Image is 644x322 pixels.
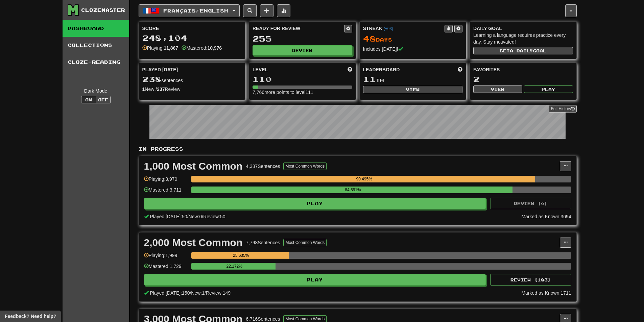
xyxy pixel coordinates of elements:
[139,146,577,152] p: In Progress
[490,274,571,286] button: Review (183)
[203,214,225,219] span: Review: 50
[473,32,573,45] div: Learning a language requires practice every day. Stay motivated!
[253,25,344,32] div: Ready for Review
[205,290,206,296] span: /
[277,4,290,17] button: More stats
[190,290,191,296] span: /
[473,85,522,93] button: View
[524,85,573,93] button: Play
[144,252,188,263] div: Playing: 1,999
[549,105,576,113] a: Full History
[142,34,242,42] div: 248,104
[191,290,205,296] span: New: 1
[96,96,111,103] button: Off
[139,4,240,17] button: Français/English
[490,198,571,209] button: Review (0)
[473,66,573,73] div: Favorites
[363,46,463,52] div: Includes [DATE]!
[473,47,573,54] button: Seta dailygoal
[510,48,533,53] span: a daily
[193,252,289,259] div: 25.635%
[142,45,178,51] div: Playing:
[193,263,276,270] div: 22.172%
[243,4,257,17] button: Search sentences
[157,86,165,92] strong: 237
[189,214,202,219] span: New: 0
[348,66,352,73] span: Score more points to level up
[144,198,486,209] button: Play
[150,214,187,219] span: Played [DATE]: 50
[142,75,242,84] div: sentences
[164,45,178,51] strong: 11,867
[473,75,573,83] div: 2
[363,66,400,73] span: Leaderboard
[363,86,463,93] button: View
[142,86,145,92] strong: 1
[81,7,125,14] div: Clozemaster
[144,176,188,187] div: Playing: 3,970
[163,8,228,14] span: Français / English
[63,37,129,54] a: Collections
[363,75,463,84] div: th
[63,20,129,37] a: Dashboard
[253,75,352,83] div: 110
[144,274,486,286] button: Play
[363,34,463,43] div: Day s
[142,25,242,32] div: Score
[253,34,352,43] div: 255
[458,66,462,73] span: This week in points, UTC
[144,238,243,248] div: 2,000 Most Common
[202,214,203,219] span: /
[187,214,189,219] span: /
[363,25,445,32] div: Streak
[142,66,178,73] span: Played [DATE]
[246,239,280,246] div: 7,798 Sentences
[81,96,96,103] button: On
[63,54,129,71] a: Cloze-Reading
[253,89,352,96] div: 7,766 more points to level 111
[363,34,376,43] span: 48
[473,25,573,32] div: Daily Goal
[283,239,327,246] button: Most Common Words
[144,187,188,198] div: Mastered: 3,711
[144,263,188,274] div: Mastered: 1,729
[144,161,243,171] div: 1,000 Most Common
[193,176,535,182] div: 90.495%
[363,74,376,84] span: 11
[384,26,393,31] a: (+03)
[193,187,513,193] div: 84.591%
[206,290,231,296] span: Review: 149
[521,290,571,296] div: Marked as Known: 1711
[246,163,280,170] div: 4,387 Sentences
[521,213,571,220] div: Marked as Known: 3694
[182,45,222,51] div: Mastered:
[253,66,268,73] span: Level
[283,163,327,170] button: Most Common Words
[5,313,56,320] span: Open feedback widget
[68,88,124,94] div: Dark Mode
[142,86,242,93] div: New / Review
[253,45,352,55] button: Review
[260,4,273,17] button: Add sentence to collection
[142,74,162,84] span: 238
[207,45,222,51] strong: 10,976
[150,290,190,296] span: Played [DATE]: 150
